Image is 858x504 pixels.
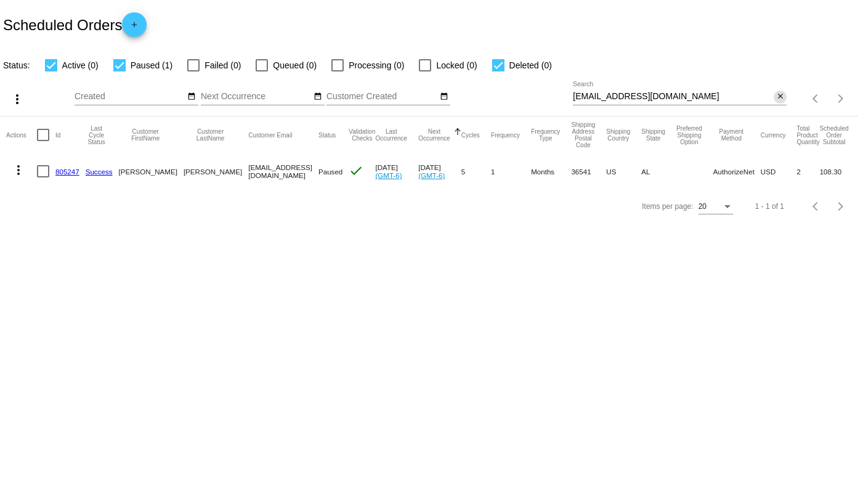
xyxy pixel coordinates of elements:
[187,92,196,102] mat-icon: date_range
[491,153,531,189] mat-cell: 1
[606,153,641,189] mat-cell: US
[119,128,172,142] button: Change sorting for CustomerFirstName
[204,58,241,73] span: Failed (0)
[375,128,407,142] button: Change sorting for LastOccurrenceUtc
[75,92,185,102] input: Created
[375,153,418,189] mat-cell: [DATE]
[314,92,322,102] mat-icon: date_range
[184,153,248,189] mat-cell: [PERSON_NAME]
[440,92,448,102] mat-icon: date_range
[6,116,37,153] mat-header-cell: Actions
[698,203,733,211] mat-select: Items per page:
[571,153,606,189] mat-cell: 36541
[318,168,342,176] span: Paused
[461,153,491,189] mat-cell: 5
[755,202,784,211] div: 1 - 1 of 1
[62,58,99,73] span: Active (0)
[776,92,785,102] mat-icon: close
[418,153,461,189] mat-cell: [DATE]
[248,131,292,139] button: Change sorting for CustomerEmail
[3,60,30,70] span: Status:
[418,171,445,179] a: (GMT-6)
[509,58,552,73] span: Deleted (0)
[531,153,571,189] mat-cell: Months
[55,131,60,139] button: Change sorting for Id
[713,153,761,189] mat-cell: AuthorizeNet
[248,153,318,189] mat-cell: [EMAIL_ADDRESS][DOMAIN_NAME]
[349,116,375,153] mat-header-cell: Validation Checks
[436,58,477,73] span: Locked (0)
[326,92,437,102] input: Customer Created
[820,125,849,145] button: Change sorting for Subtotal
[86,125,108,145] button: Change sorting for LastProcessingCycleId
[131,58,172,73] span: Paused (1)
[713,128,750,142] button: Change sorting for PaymentMethod.Type
[55,168,79,176] a: 805247
[804,86,828,111] button: Previous page
[318,131,336,139] button: Change sorting for Status
[641,128,665,142] button: Change sorting for ShippingState
[828,86,853,111] button: Next page
[418,128,450,142] button: Change sorting for NextOccurrenceUtc
[349,58,404,73] span: Processing (0)
[11,163,26,177] mat-icon: more_vert
[828,194,853,219] button: Next page
[531,128,560,142] button: Change sorting for FrequencyType
[571,121,595,148] button: Change sorting for ShippingPostcode
[273,58,317,73] span: Queued (0)
[201,92,312,102] input: Next Occurrence
[491,131,520,139] button: Change sorting for Frequency
[641,153,676,189] mat-cell: AL
[761,131,786,139] button: Change sorting for CurrencyIso
[86,168,113,176] a: Success
[10,92,25,107] mat-icon: more_vert
[184,128,237,142] button: Change sorting for CustomerLastName
[796,116,819,153] mat-header-cell: Total Product Quantity
[461,131,480,139] button: Change sorting for Cycles
[349,163,363,178] mat-icon: check
[119,153,184,189] mat-cell: [PERSON_NAME]
[761,153,797,189] mat-cell: USD
[774,91,787,104] button: Clear
[606,128,630,142] button: Change sorting for ShippingCountry
[796,153,819,189] mat-cell: 2
[573,92,774,102] input: Search
[642,202,693,211] div: Items per page:
[676,125,702,145] button: Change sorting for PreferredShippingOption
[3,12,147,37] h2: Scheduled Orders
[127,20,142,35] mat-icon: add
[804,194,828,219] button: Previous page
[375,171,402,179] a: (GMT-6)
[698,202,706,211] span: 20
